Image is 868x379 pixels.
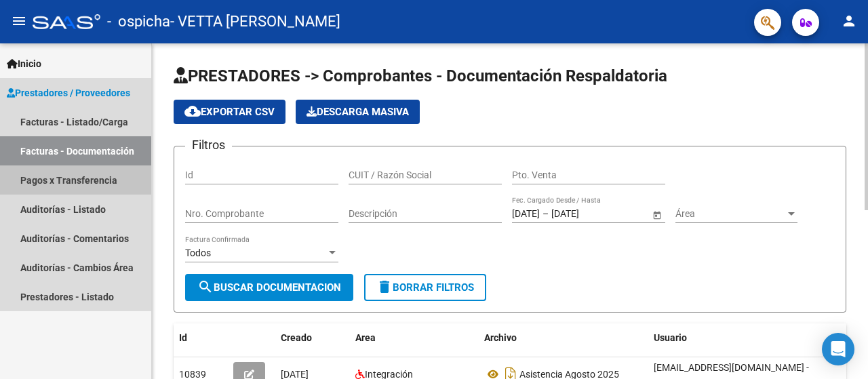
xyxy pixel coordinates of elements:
span: Creado [281,332,312,343]
mat-icon: menu [11,13,27,29]
datatable-header-cell: Usuario [648,323,852,353]
span: Inicio [7,56,41,71]
span: Exportar CSV [184,106,275,118]
span: Área [675,208,785,220]
app-download-masive: Descarga masiva de comprobantes (adjuntos) [296,100,420,124]
span: Archivo [484,332,517,343]
datatable-header-cell: Area [350,323,479,353]
span: Descarga Masiva [307,106,409,118]
span: Area [355,332,376,343]
span: - VETTA [PERSON_NAME] [170,7,340,37]
span: Id [179,332,187,343]
h3: Filtros [185,136,232,155]
mat-icon: delete [376,279,393,295]
span: Borrar Filtros [376,281,474,294]
button: Exportar CSV [174,100,285,124]
mat-icon: person [841,13,857,29]
input: Fecha inicio [512,208,540,220]
button: Buscar Documentacion [185,274,353,301]
span: – [542,208,549,220]
datatable-header-cell: Creado [275,323,350,353]
button: Descarga Masiva [296,100,420,124]
span: Usuario [654,332,687,343]
mat-icon: search [197,279,214,295]
datatable-header-cell: Id [174,323,228,353]
mat-icon: cloud_download [184,103,201,119]
span: - ospicha [107,7,170,37]
div: Open Intercom Messenger [822,333,854,365]
span: PRESTADORES -> Comprobantes - Documentación Respaldatoria [174,66,667,85]
span: Todos [185,247,211,258]
span: Buscar Documentacion [197,281,341,294]
span: Prestadores / Proveedores [7,85,130,100]
datatable-header-cell: Archivo [479,323,648,353]
button: Borrar Filtros [364,274,486,301]
input: Fecha fin [551,208,618,220]
button: Open calendar [650,207,664,222]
